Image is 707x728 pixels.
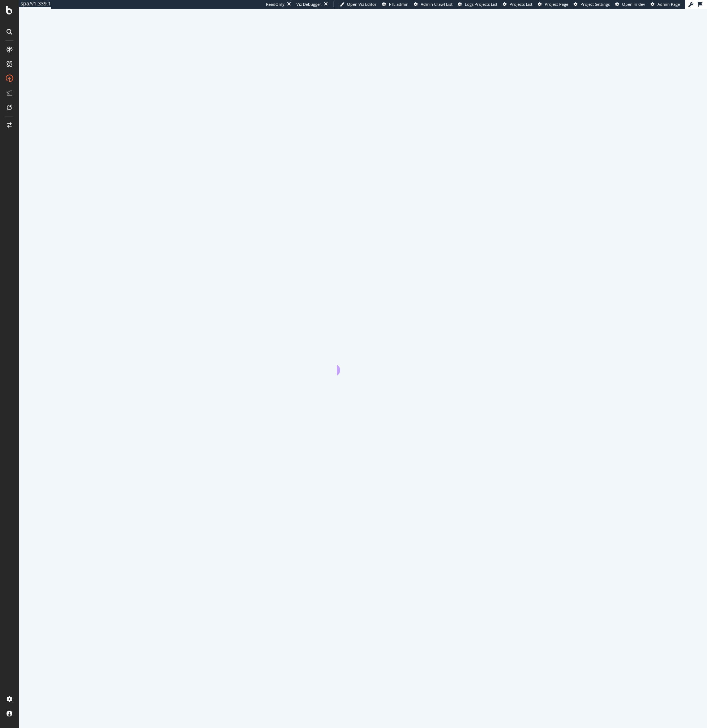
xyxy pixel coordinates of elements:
a: Admin Crawl List [414,1,453,7]
a: Open in dev [615,1,645,7]
div: ReadOnly: [266,1,286,7]
span: Open Viz Editor [347,1,377,7]
a: Project Page [538,1,568,7]
a: Open Viz Editor [340,1,377,7]
a: FTL admin [382,1,408,7]
div: animation [337,350,389,376]
a: Logs Projects List [458,1,497,7]
a: Projects List [503,1,532,7]
span: Admin Page [657,1,680,7]
a: Admin Page [651,1,680,7]
a: Project Settings [574,1,610,7]
span: Admin Crawl List [421,1,453,7]
span: FTL admin [389,1,408,7]
span: Project Page [545,1,568,7]
div: Viz Debugger: [296,1,322,7]
span: Project Settings [580,1,610,7]
span: Logs Projects List [465,1,497,7]
span: Open in dev [622,1,645,7]
span: Projects List [510,1,532,7]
